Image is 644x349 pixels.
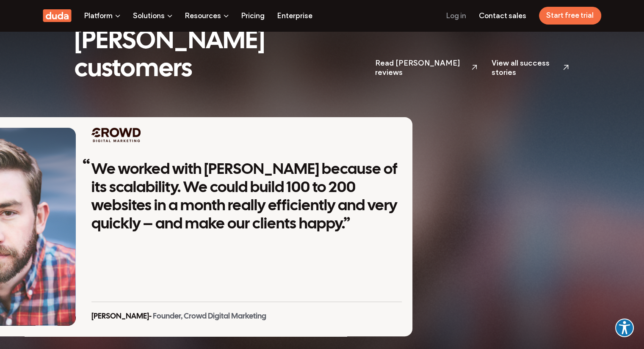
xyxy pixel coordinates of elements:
aside: Accessibility Help Desk [615,319,634,339]
a: Log in [446,0,466,30]
div: We worked with [PERSON_NAME] because of its scalability. We could build 100 to 200 websites in a ... [91,161,402,234]
a: Read [PERSON_NAME] reviews [375,58,478,77]
img: image+594-1920w.png [91,128,141,142]
a: Contact sales [479,0,526,30]
button: Explore your accessibility options [615,319,634,337]
a: Start free trial [539,7,601,25]
a: View all success stories [492,58,570,77]
span: - [149,313,152,320]
span: [PERSON_NAME] customers [75,30,265,81]
div: [PERSON_NAME] [91,312,266,322]
span: Founder, Crowd Digital Marketing [153,313,266,320]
